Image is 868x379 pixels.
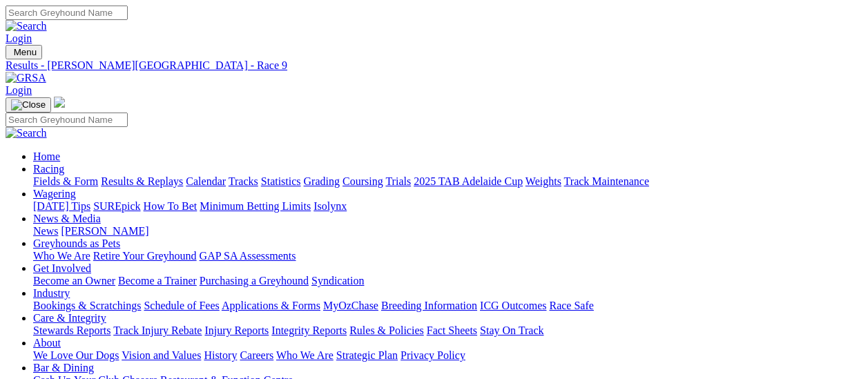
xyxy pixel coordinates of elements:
[101,175,183,187] a: Results & Replays
[33,188,76,200] a: Wagering
[261,175,301,187] a: Statistics
[6,59,862,72] a: Results - [PERSON_NAME][GEOGRAPHIC_DATA] - Race 9
[480,300,546,311] a: ICG Outcomes
[381,300,477,311] a: Breeding Information
[14,47,37,57] span: Menu
[314,200,347,212] a: Isolynx
[33,312,106,324] a: Care & Integrity
[564,175,649,187] a: Track Maintenance
[186,175,226,187] a: Calendar
[414,175,523,187] a: 2025 TAB Adelaide Cup
[222,300,320,311] a: Applications & Forms
[33,225,862,237] div: News & Media
[204,349,237,361] a: History
[229,175,258,187] a: Tracks
[6,72,46,84] img: GRSA
[349,324,424,336] a: Rules & Policies
[323,300,378,311] a: MyOzChase
[33,225,58,237] a: News
[93,200,140,212] a: SUREpick
[33,324,110,336] a: Stewards Reports
[6,127,47,139] img: Search
[427,324,477,336] a: Fact Sheets
[33,200,862,213] div: Wagering
[33,275,862,287] div: Get Involved
[61,225,148,237] a: [PERSON_NAME]
[6,32,32,44] a: Login
[144,300,219,311] a: Schedule of Fees
[33,213,101,224] a: News & Media
[200,250,296,262] a: GAP SA Assessments
[118,275,197,286] a: Become a Trainer
[525,175,561,187] a: Weights
[33,200,90,212] a: [DATE] Tips
[11,99,46,110] img: Close
[549,300,593,311] a: Race Safe
[6,97,51,113] button: Toggle navigation
[113,324,202,336] a: Track Injury Rebate
[33,250,862,262] div: Greyhounds as Pets
[122,349,201,361] a: Vision and Values
[6,84,32,96] a: Login
[93,250,197,262] a: Retire Your Greyhound
[33,300,141,311] a: Bookings & Scratchings
[54,97,65,108] img: logo-grsa-white.png
[401,349,465,361] a: Privacy Policy
[336,349,398,361] a: Strategic Plan
[200,200,311,212] a: Minimum Betting Limits
[33,175,862,188] div: Racing
[343,175,383,187] a: Coursing
[33,362,94,373] a: Bar & Dining
[33,175,98,187] a: Fields & Form
[33,163,64,175] a: Racing
[271,324,347,336] a: Integrity Reports
[33,324,862,337] div: Care & Integrity
[276,349,334,361] a: Who We Are
[204,324,269,336] a: Injury Reports
[33,337,61,349] a: About
[33,349,862,362] div: About
[6,20,47,32] img: Search
[6,6,128,20] input: Search
[33,262,91,274] a: Get Involved
[144,200,197,212] a: How To Bet
[240,349,273,361] a: Careers
[304,175,340,187] a: Grading
[33,150,60,162] a: Home
[200,275,309,286] a: Purchasing a Greyhound
[311,275,364,286] a: Syndication
[6,45,42,59] button: Toggle navigation
[33,237,120,249] a: Greyhounds as Pets
[33,287,70,299] a: Industry
[33,349,119,361] a: We Love Our Dogs
[33,300,862,312] div: Industry
[385,175,411,187] a: Trials
[6,113,128,127] input: Search
[33,275,115,286] a: Become an Owner
[480,324,543,336] a: Stay On Track
[33,250,90,262] a: Who We Are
